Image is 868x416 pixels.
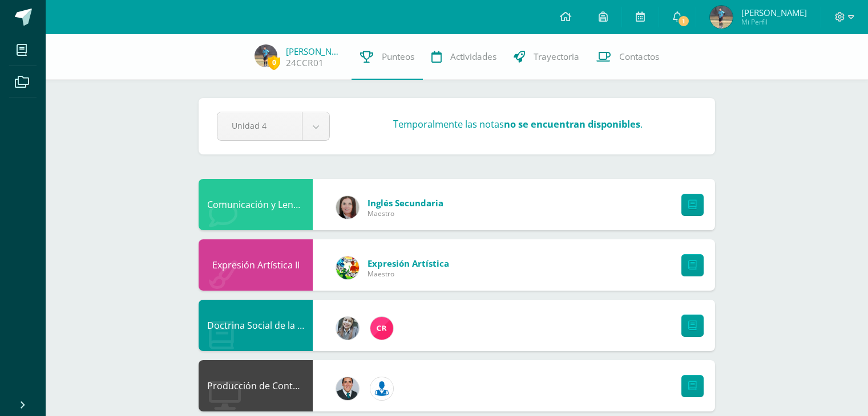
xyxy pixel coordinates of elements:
[423,34,505,80] a: Actividades
[588,34,668,80] a: Contactos
[268,55,280,70] span: 0
[368,197,443,209] span: Inglés Secundaria
[741,7,807,18] span: [PERSON_NAME]
[217,112,329,140] a: Unidad 4
[286,46,343,57] a: [PERSON_NAME]
[370,317,393,340] img: 866c3f3dc5f3efb798120d7ad13644d9.png
[534,51,579,63] span: Trayectoria
[336,317,359,340] img: cba4c69ace659ae4cf02a5761d9a2473.png
[370,377,393,400] img: 6ed6846fa57649245178fca9fc9a58dd.png
[505,34,588,80] a: Trayectoria
[368,258,449,269] span: Expresión Artística
[710,6,733,28] img: 9060a9d3687a84e09358440e41caa89c.png
[450,51,496,63] span: Actividades
[368,269,449,279] span: Maestro
[199,300,313,351] div: Doctrina Social de la Iglesia
[286,57,324,69] a: 24CCR01
[677,15,690,27] span: 1
[352,34,423,80] a: Punteos
[619,51,659,63] span: Contactos
[336,196,359,219] img: 8af0450cf43d44e38c4a1497329761f3.png
[232,112,288,139] span: Unidad 4
[336,377,359,400] img: 2306758994b507d40baaa54be1d4aa7e.png
[199,239,313,291] div: Expresión Artística II
[368,209,443,218] span: Maestro
[741,17,807,27] span: Mi Perfil
[336,256,359,279] img: 159e24a6ecedfdf8f489544946a573f0.png
[199,360,313,411] div: Producción de Contenidos Digitales
[382,51,414,63] span: Punteos
[255,44,277,67] img: 9060a9d3687a84e09358440e41caa89c.png
[199,179,313,230] div: Comunicación y Lenguaje L3 Inglés
[504,118,640,130] strong: no se encuentran disponibles
[393,118,643,130] h3: Temporalmente las notas .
